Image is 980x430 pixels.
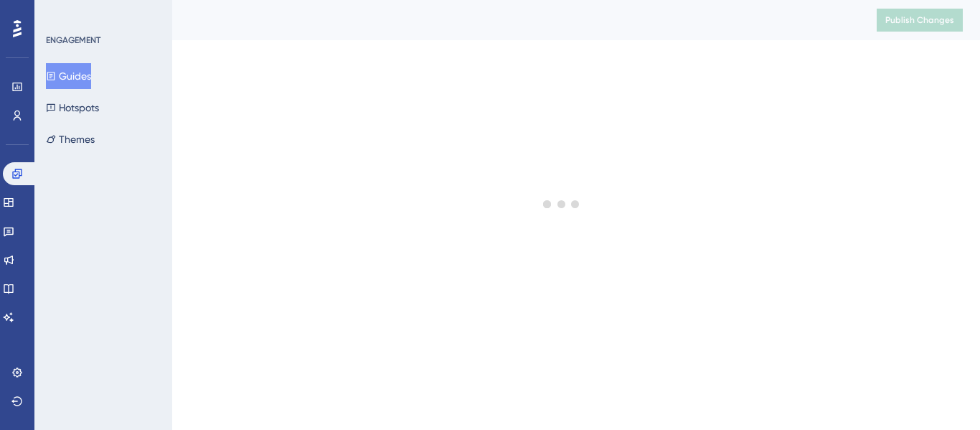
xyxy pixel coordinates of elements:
[885,14,954,26] span: Publish Changes
[46,34,100,46] div: ENGAGEMENT
[46,63,91,89] button: Guides
[46,126,95,152] button: Themes
[46,95,99,121] button: Hotspots
[877,9,963,32] button: Publish Changes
